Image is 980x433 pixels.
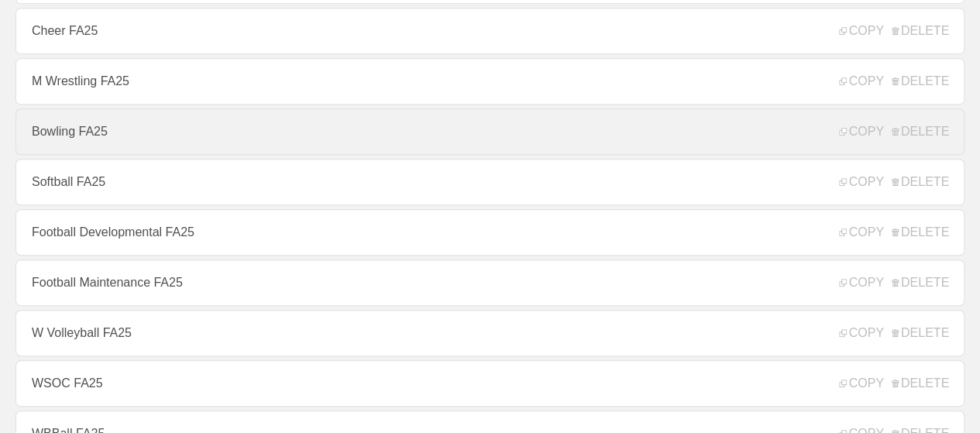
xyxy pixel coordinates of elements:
a: M Wrestling FA25 [15,58,965,105]
span: COPY [839,175,883,189]
a: Football Developmental FA25 [15,209,965,256]
span: COPY [839,125,883,139]
a: Football Maintenance FA25 [15,259,965,306]
span: DELETE [892,125,949,139]
a: Bowling FA25 [15,108,965,155]
span: DELETE [892,74,949,88]
a: W Volleyball FA25 [15,310,965,356]
iframe: Chat Widget [701,253,980,433]
span: COPY [839,74,883,88]
span: DELETE [892,225,949,239]
span: COPY [839,225,883,239]
span: DELETE [892,24,949,38]
a: Cheer FA25 [15,8,965,54]
span: COPY [839,24,883,38]
a: Softball FA25 [15,159,965,205]
span: DELETE [892,175,949,189]
a: WSOC FA25 [15,360,965,407]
